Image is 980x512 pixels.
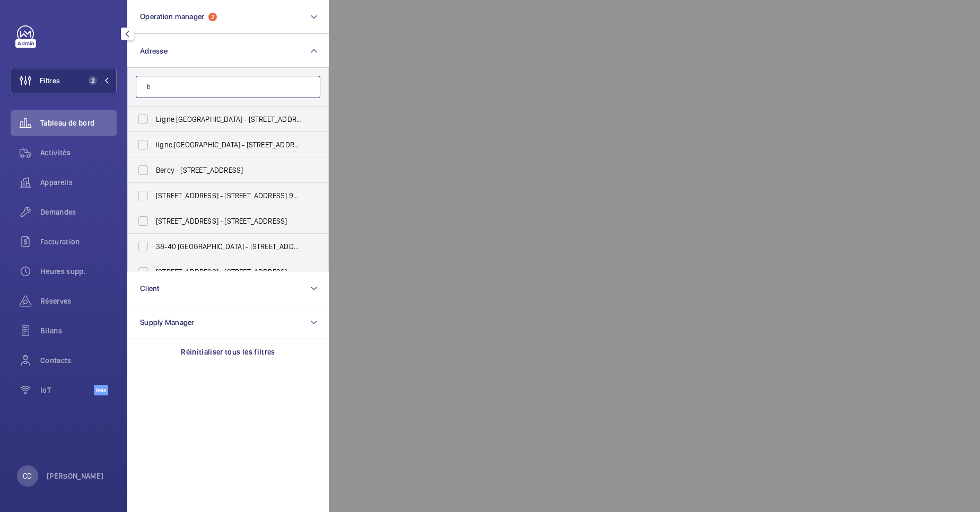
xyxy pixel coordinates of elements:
[40,147,117,158] span: Activités
[40,177,117,188] span: Appareils
[40,118,117,128] span: Tableau de bord
[89,76,97,85] span: 2
[40,75,60,86] span: Filtres
[40,266,117,277] span: Heures supp.
[40,355,117,366] span: Contacts
[47,471,104,481] p: [PERSON_NAME]
[40,236,117,247] span: Facturation
[40,325,117,336] span: Bilans
[40,385,94,395] span: IoT
[23,471,32,481] p: CD
[40,296,117,306] span: Réserves
[94,385,108,395] span: Beta
[40,207,117,217] span: Demandes
[11,68,117,93] button: Filtres2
